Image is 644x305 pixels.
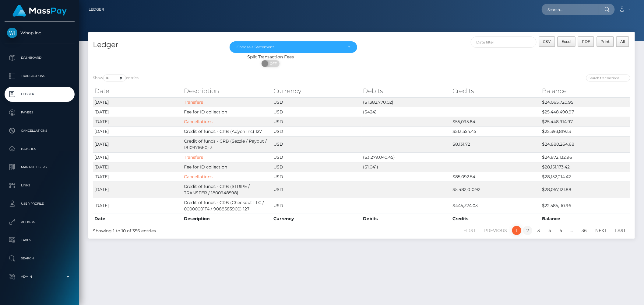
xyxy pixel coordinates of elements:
td: $5,482,010.92 [451,182,541,198]
button: All [616,36,629,47]
p: Manage Users [7,163,72,172]
td: $28,067,121.88 [541,182,630,198]
td: USD [272,182,361,198]
input: Search... [542,4,599,15]
a: Manage Users [5,160,75,175]
td: $24,880,264.68 [541,136,630,152]
td: USD [272,172,361,182]
a: Admin [5,269,75,284]
td: USD [272,198,361,214]
td: USD [272,152,361,162]
td: Credit of funds - CRB (Checkout LLC / 00000001T4 / 9088583900) 127 [182,198,272,214]
td: [DATE] [93,152,182,162]
td: $25,393,819.13 [541,127,630,136]
span: Whop Inc [5,30,75,36]
td: $8,131.72 [451,136,541,152]
a: 4 [545,226,554,235]
td: USD [272,107,361,117]
a: Taxes [5,233,75,248]
button: CSV [539,36,555,47]
h4: Ledger [93,40,220,50]
a: API Keys [5,214,75,230]
td: Credit of funds - CRB (Sezzle / Payout / 1810971660) 3 [182,136,272,152]
p: Admin [7,272,72,281]
th: Description [182,214,272,224]
td: Credit of funds - CRB (STRIPE / TRANSFER / 1800948598) [182,182,272,198]
p: User Profile [7,199,72,208]
p: Taxes [7,236,72,245]
th: Debits [361,85,451,97]
td: $513,554.45 [451,127,541,136]
td: USD [272,127,361,136]
a: Transactions [5,68,75,84]
button: Print [597,36,614,47]
td: [DATE] [93,107,182,117]
td: USD [272,117,361,127]
td: USD [272,162,361,172]
p: API Keys [7,217,72,227]
th: Balance [541,85,630,97]
button: Excel [558,36,575,47]
td: $25,448,490.97 [541,107,630,117]
a: 3 [534,226,543,235]
a: Batches [5,141,75,157]
img: Whop Inc [7,28,17,38]
a: 2 [523,226,532,235]
span: Print [601,39,610,44]
a: Last [612,226,629,235]
p: Dashboard [7,53,72,62]
a: Transfers [184,154,203,160]
td: USD [272,136,361,152]
span: Excel [561,39,571,44]
td: [DATE] [93,97,182,107]
td: USD [272,97,361,107]
td: $445,324.03 [451,198,541,214]
a: Cancellations [5,123,75,138]
a: 36 [579,226,590,235]
span: OFF [265,60,280,67]
td: [DATE] [93,117,182,127]
td: $55,095.84 [451,117,541,127]
input: Search transactions [586,75,630,81]
a: 5 [556,226,565,235]
td: [DATE] [93,198,182,214]
td: [DATE] [93,127,182,136]
th: Date [93,214,182,224]
th: Date [93,85,182,97]
td: $24,872,132.96 [541,152,630,162]
p: Links [7,181,72,190]
td: [DATE] [93,172,182,182]
a: User Profile [5,196,75,211]
img: MassPay Logo [12,5,67,17]
a: Links [5,178,75,193]
label: Show entries [93,75,139,81]
td: [DATE] [93,162,182,172]
span: CSV [543,39,551,44]
span: PDF [582,39,590,44]
th: Description [182,85,272,97]
td: $85,092.54 [451,172,541,182]
td: ($1,382,770.02) [361,97,451,107]
p: Search [7,254,72,263]
a: Ledger [5,87,75,102]
td: ($424) [361,107,451,117]
a: Cancellations [184,174,213,179]
td: Fee for ID collection [182,107,272,117]
a: Transfers [184,99,203,105]
td: [DATE] [93,182,182,198]
a: Ledger [89,3,104,16]
a: Dashboard [5,50,75,65]
a: Next [592,226,610,235]
div: Split Transaction Fees [88,54,453,60]
td: $22,585,110.96 [541,198,630,214]
td: ($3,279,040.45) [361,152,451,162]
td: $24,065,720.95 [541,97,630,107]
a: Cancellations [184,119,213,124]
th: Credits [451,85,541,97]
td: $28,152,214.42 [541,172,630,182]
p: Transactions [7,71,72,81]
a: Payees [5,105,75,120]
th: Currency [272,214,361,224]
a: 1 [512,226,521,235]
th: Currency [272,85,361,97]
